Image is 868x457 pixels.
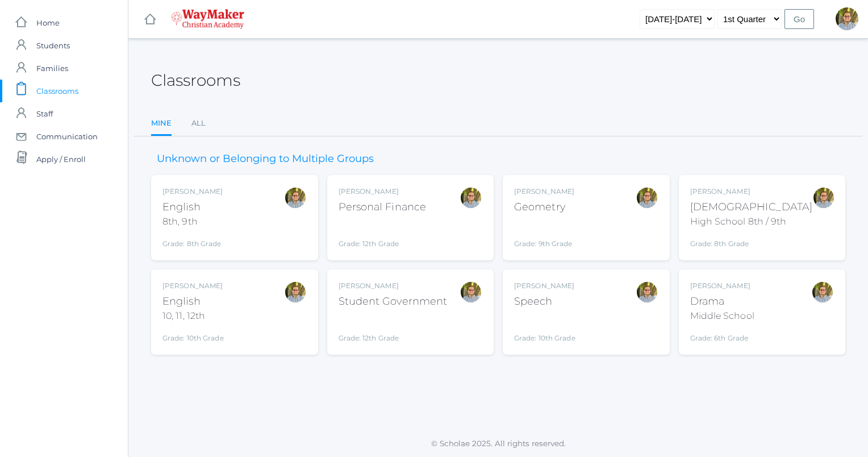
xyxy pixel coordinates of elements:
[339,186,427,197] div: [PERSON_NAME]
[171,9,244,29] img: waymaker-logo-stack-white-1602f2b1af18da31a5905e9982d058868370996dac5278e84edea6dabf9a3315.png
[339,314,448,343] div: Grade: 12th Grade
[636,281,658,304] div: Kylen Braileanu
[162,215,223,228] div: 8th, 9th
[162,186,223,197] div: [PERSON_NAME]
[36,125,98,148] span: Communication
[162,200,223,215] div: English
[514,281,575,291] div: [PERSON_NAME]
[162,309,224,323] div: 10, 11, 12th
[339,294,448,309] div: Student Government
[690,200,813,215] div: [DEMOGRAPHIC_DATA]
[636,186,658,209] div: Kylen Braileanu
[811,281,834,304] div: Kylen Braileanu
[690,309,754,323] div: Middle School
[151,153,379,165] h3: Unknown or Belonging to Multiple Groups
[514,294,575,309] div: Speech
[514,186,574,197] div: [PERSON_NAME]
[162,281,224,291] div: [PERSON_NAME]
[128,438,868,449] p: © Scholae 2025. All rights reserved.
[36,57,68,80] span: Families
[784,9,814,29] input: Go
[36,80,78,102] span: Classrooms
[36,34,70,57] span: Students
[514,314,575,343] div: Grade: 10th Grade
[191,112,206,135] a: All
[690,233,813,249] div: Grade: 8th Grade
[339,200,427,215] div: Personal Finance
[151,72,240,89] h2: Classrooms
[690,215,813,228] div: High School 8th / 9th
[514,200,574,215] div: Geometry
[284,281,307,304] div: Kylen Braileanu
[339,219,427,249] div: Grade: 12th Grade
[284,186,307,209] div: Kylen Braileanu
[339,281,448,291] div: [PERSON_NAME]
[36,102,53,125] span: Staff
[514,219,574,249] div: Grade: 9th Grade
[812,186,835,209] div: Kylen Braileanu
[690,186,813,197] div: [PERSON_NAME]
[460,281,482,304] div: Kylen Braileanu
[36,11,60,34] span: Home
[690,327,754,343] div: Grade: 6th Grade
[162,294,224,309] div: English
[836,7,858,30] div: Kylen Braileanu
[690,294,754,309] div: Drama
[460,186,482,209] div: Kylen Braileanu
[162,327,224,343] div: Grade: 10th Grade
[151,112,172,136] a: Mine
[36,148,86,171] span: Apply / Enroll
[690,281,754,291] div: [PERSON_NAME]
[162,233,223,249] div: Grade: 8th Grade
